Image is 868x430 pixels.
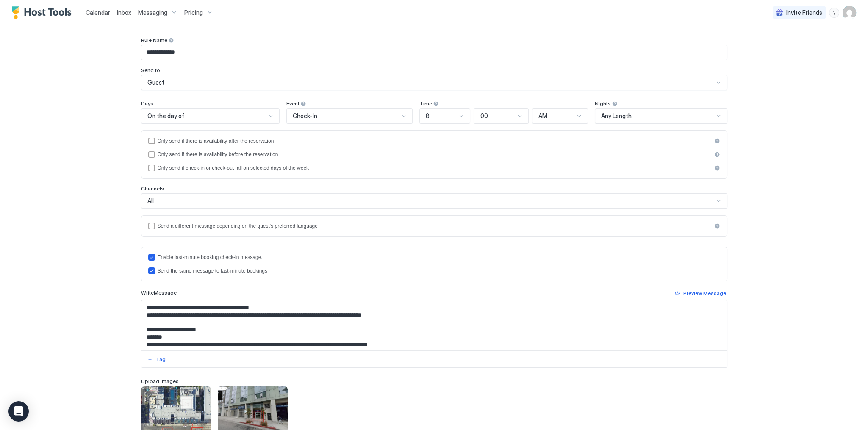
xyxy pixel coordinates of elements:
[8,401,29,422] div: Open Intercom Messenger
[843,6,856,19] div: User profile
[184,9,203,17] span: Pricing
[141,67,160,73] span: Send to
[786,9,822,17] span: Invite Friends
[148,138,720,144] div: afterReservation
[146,354,167,364] button: Tag
[86,8,110,17] a: Calendar
[156,356,166,363] div: Tag
[148,165,720,171] div: isLimited
[426,112,430,120] span: 8
[12,6,75,19] a: Host Tools Logo
[141,45,727,60] input: Input Field
[141,300,727,350] textarea: Input Field
[293,112,317,120] span: Check-In
[674,288,727,298] button: Preview Message
[86,9,110,16] span: Calendar
[683,289,726,297] div: Preview Message
[829,8,839,18] div: menu
[138,9,167,17] span: Messaging
[141,100,153,107] span: Days
[158,254,720,260] div: Enable last-minute booking check-in message.
[141,289,177,296] span: Write Message
[141,185,164,192] span: Channels
[117,8,131,17] a: Inbox
[148,151,720,158] div: beforeReservation
[147,112,184,120] span: On the day of
[538,112,547,120] span: AM
[158,165,712,171] div: Only send if check-in or check-out fall on selected days of the week
[480,112,488,120] span: 00
[141,37,167,43] span: Rule Name
[141,14,727,27] span: Edit Message Rule
[148,267,720,274] div: lastMinuteMessageIsTheSame
[141,378,179,384] span: Upload Images
[286,100,300,107] span: Event
[601,112,632,120] span: Any Length
[158,268,720,274] div: Send the same message to last-minute bookings
[147,197,154,205] span: All
[419,100,432,107] span: Time
[148,223,720,229] div: languagesEnabled
[158,152,712,157] div: Only send if there is availability before the reservation
[158,223,712,229] div: Send a different message depending on the guest's preferred language
[117,9,131,16] span: Inbox
[147,79,164,86] span: Guest
[148,254,720,261] div: lastMinuteMessageEnabled
[595,100,611,107] span: Nights
[158,138,712,144] div: Only send if there is availability after the reservation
